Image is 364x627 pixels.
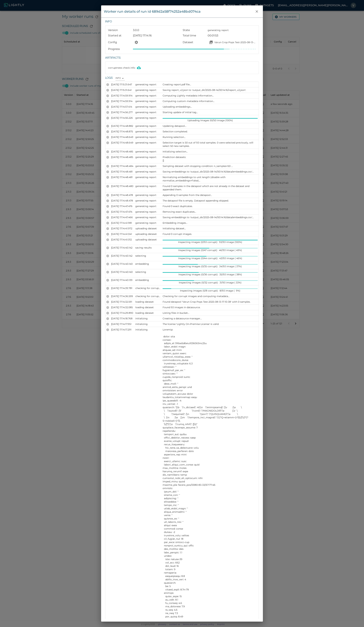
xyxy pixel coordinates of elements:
p: checking for corrupt images [135,295,161,298]
p: State [183,28,206,32]
p: Inspecting images (0/44 corrupt): 43/93 image ( 46%) [178,257,242,260]
div: INFO [106,216,109,219]
p: selecting [135,270,161,274]
p: uploading dataset [135,238,161,241]
div: INFO [106,233,109,236]
div: INFO [106,287,109,290]
p: Computing Lightly metadata information... [163,94,258,97]
p: Inspecting images (0/93 corrupt): 93/93 image (100%) [178,240,242,244]
div: INFO [106,117,109,119]
div: INFO [106,100,109,103]
p: [DATE] 17:14:18.768 [111,317,133,320]
p: loading dataset [135,306,161,309]
p: Dataset [183,40,206,44]
div: INFO [106,130,109,133]
p: generating report [135,111,161,114]
p: Saving embeddings to 'output_dir/2025-08-14/00:14:16/data/embeddings.csv'... [163,170,258,173]
p: [DATE] 17:15:31.647 [111,83,133,86]
div: INFO [106,227,109,230]
div: INFO [106,185,109,188]
h6: Logs [105,75,113,81]
p: generating report [135,193,161,197]
p: Selection completed. [163,130,258,133]
div: INFO [106,83,109,86]
p: [DATE] 17:14:32.591 [111,300,133,303]
div: INFO [106,271,109,273]
p: Found 0 corrupt images. [163,232,258,236]
p: [DATE] 17:14:56.226 [111,116,133,120]
div: INFO [106,141,109,144]
p: [DATE] 17:14:48.649 [111,135,133,139]
button: Open your dataset Varun Crop Pops Test-2025-08-13-17-10-38 [208,39,214,46]
p: initializing [135,317,161,320]
p: Initialising dataset... [163,227,258,230]
p: [DATE] 17:14:17.951 [111,322,133,326]
div: INFO [106,156,109,159]
p: [DATE] 17:14:47.466 [111,216,133,219]
p: [DATE] 17:14:56.277 [111,111,133,114]
div: INFO [106,222,109,224]
p: [DATE] 17:14:48.481 [111,170,133,173]
div: INFO [106,255,109,257]
p: generating report [135,199,161,202]
p: [DATE] 17:14:40.142 [111,254,133,257]
p: generating report [135,130,161,133]
p: Computing custom metadata information... [163,99,258,103]
p: Initializing selection... [163,150,258,153]
div: INFO [106,94,109,97]
p: [DATE] 17:14:41.981 [111,221,133,225]
p: generating report [135,210,161,213]
div: INFO [106,106,109,108]
p: [DATE] 17:14:48.480 [111,184,133,188]
div: INFO [106,263,109,265]
p: generating report [135,88,161,92]
p: [DATE] 17:14:59.914 [111,99,133,103]
p: Inspecting images (0/32 corrupt): 31/93 image ( 33%) [179,281,241,284]
p: Total time [183,34,206,38]
h6: Artifacts [105,55,259,61]
p: [DATE] 17:14:57.414 [111,105,133,108]
div: INFO [115,76,125,80]
button: Download corruptness check info [135,64,142,71]
div: INFO [106,111,109,114]
p: selecting [135,254,161,257]
p: Running selection... [163,135,258,139]
p: Saving embeddings to 'output_dir/2025-08-14/00:14:16/data/embeddings.csv'... [163,216,258,219]
p: Progress [108,47,132,51]
p: generating report [135,83,161,86]
p: [DATE] 17:14:36.599 [111,295,133,298]
p: loading dataset [135,311,161,315]
div: INFO [106,328,109,331]
p: [DATE] 17:14:40.140 [111,270,133,274]
div: INFO [106,323,109,326]
p: generating report [135,170,161,173]
p: [DATE] 17:15:31.641 [111,88,133,92]
p: The datapool file is empty. Datapool appending skipped. [163,199,258,202]
p: initializing [135,322,161,326]
p: [DATE] 17:14:39.781 [111,286,133,290]
p: generating report [135,141,161,144]
p: Started at [108,34,132,38]
p: Inspecting images (0/35 corrupt): 34/93 image ( 37%) [178,265,242,268]
p: [DATE] 17:14:32.085 [111,306,133,309]
div: INFO [106,312,109,314]
p: [DATE] 17:14:48.484 [111,164,133,168]
div: INFO [106,279,109,282]
p: Sampling dataset with stopping condition: n_samples=50 ... [163,164,258,168]
p: Prediction datasets: [] [163,155,258,162]
p: generating report [135,94,161,97]
p: [DATE] 17:14:48.485 [111,155,133,159]
p: generating report [135,176,161,179]
p: Creating report.pdf file... [163,83,258,86]
p: generating report [135,205,161,208]
div: INFO [106,89,109,92]
div: INFO [106,246,109,249]
p: saving results [135,246,161,249]
p: [DATE] 17:14:41.041 [111,232,133,236]
time: 00:01:53 [208,34,218,37]
p: Found 93 images in datasource. [163,306,258,309]
p: generating report [135,184,161,188]
div: INFO [106,176,109,179]
p: Found 0 exact duplicates. [163,205,258,208]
